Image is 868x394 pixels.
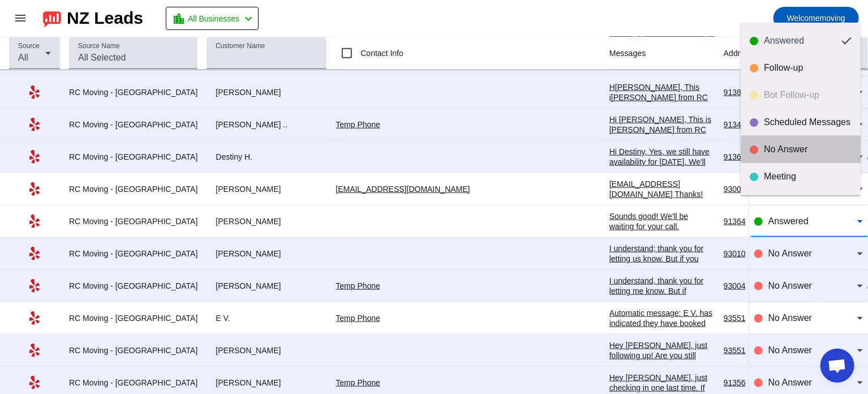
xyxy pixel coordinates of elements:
[764,35,832,46] div: Answered
[764,62,852,74] div: Follow-up
[764,117,852,128] div: Scheduled Messages
[820,349,854,383] div: Open chat
[764,171,852,182] div: Meeting
[764,144,852,155] div: No Answer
